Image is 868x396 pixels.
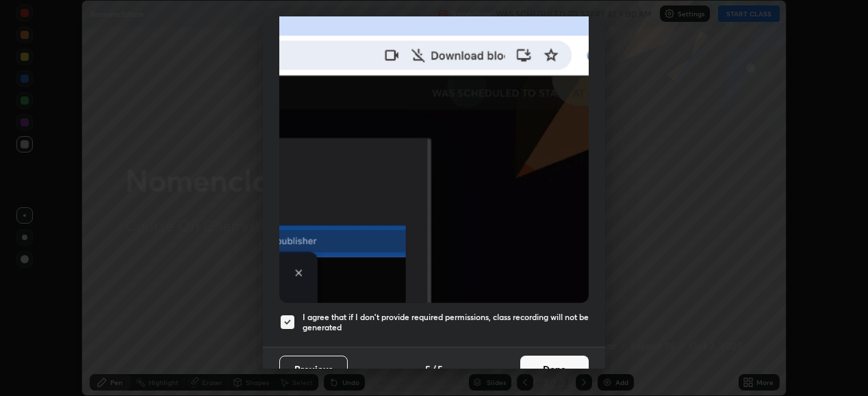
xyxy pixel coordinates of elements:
[279,356,348,383] button: Previous
[425,362,431,376] h4: 5
[437,362,443,376] h4: 5
[520,356,589,383] button: Done
[279,4,589,303] img: downloads-permission-blocked.gif
[432,362,436,376] h4: /
[303,312,589,333] h5: I agree that if I don't provide required permissions, class recording will not be generated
